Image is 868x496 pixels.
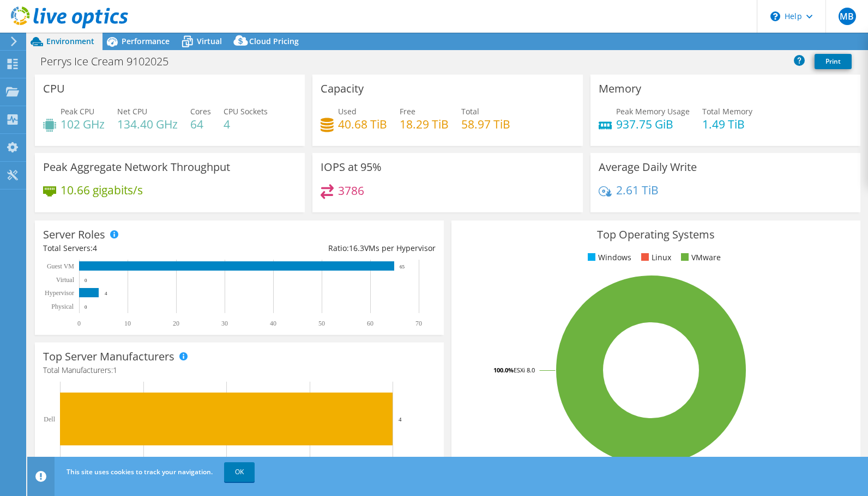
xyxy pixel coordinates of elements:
[461,118,510,130] h4: 58.97 TiB
[270,320,276,327] text: 40
[61,184,143,196] h4: 10.66 gigabits/s
[67,467,213,476] span: This site uses cookies to track your navigation.
[702,106,752,117] span: Total Memory
[85,278,87,283] text: 0
[93,243,97,253] span: 4
[367,320,373,327] text: 60
[399,416,402,422] text: 4
[190,106,211,117] span: Cores
[770,11,780,21] svg: \n
[461,106,479,117] span: Total
[514,366,535,374] tspan: ESXi 8.0
[197,36,222,46] span: Virtual
[839,8,856,25] span: MB
[105,291,107,296] text: 4
[77,320,81,327] text: 0
[45,289,74,297] text: Hypervisor
[173,320,179,327] text: 20
[400,106,415,117] span: Free
[338,106,357,117] span: Used
[638,252,671,264] li: Linux
[47,262,74,270] text: Guest VM
[221,320,228,327] text: 30
[318,320,325,327] text: 50
[616,106,690,117] span: Peak Memory Usage
[43,364,436,376] h4: Total Manufacturers:
[124,320,131,327] text: 10
[702,118,752,130] h4: 1.49 TiB
[43,351,174,363] h3: Top Server Manufacturers
[338,118,387,130] h4: 40.68 TiB
[415,320,422,327] text: 70
[117,106,147,117] span: Net CPU
[493,366,514,374] tspan: 100.0%
[61,106,94,117] span: Peak CPU
[815,54,852,69] a: Print
[249,36,299,46] span: Cloud Pricing
[460,229,852,241] h3: Top Operating Systems
[585,252,631,264] li: Windows
[44,415,55,423] text: Dell
[616,184,659,196] h4: 2.61 TiB
[224,106,268,117] span: CPU Sockets
[349,243,364,253] span: 16.3
[117,118,178,130] h4: 134.40 GHz
[400,264,405,270] text: 65
[43,83,65,95] h3: CPU
[113,365,117,375] span: 1
[43,229,105,241] h3: Server Roles
[321,161,382,173] h3: IOPS at 95%
[599,83,641,95] h3: Memory
[616,118,690,130] h4: 937.75 GiB
[678,252,721,264] li: VMware
[321,83,364,95] h3: Capacity
[190,118,211,130] h4: 64
[46,36,94,46] span: Environment
[85,304,87,310] text: 0
[400,118,449,130] h4: 18.29 TiB
[224,118,268,130] h4: 4
[224,462,255,482] a: OK
[61,118,105,130] h4: 102 GHz
[56,276,75,284] text: Virtual
[599,161,697,173] h3: Average Daily Write
[43,161,230,173] h3: Peak Aggregate Network Throughput
[338,185,364,197] h4: 3786
[239,242,436,254] div: Ratio: VMs per Hypervisor
[43,242,239,254] div: Total Servers:
[35,56,185,68] h1: Perrys Ice Cream 9102025
[122,36,170,46] span: Performance
[51,303,74,310] text: Physical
